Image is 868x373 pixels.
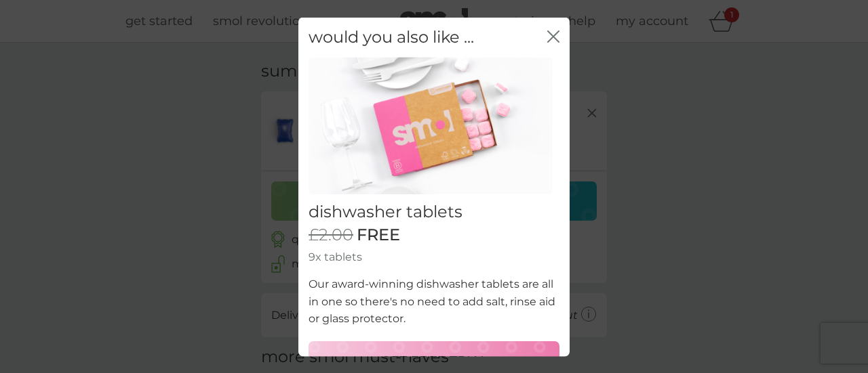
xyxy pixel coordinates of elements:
[357,225,400,244] span: FREE
[309,225,353,244] span: £2.00
[309,202,559,222] h2: dishwasher tablets
[309,276,559,328] p: Our award-winning dishwasher tablets are all in one so there's no need to add salt, rinse aid or ...
[547,30,559,44] button: close
[309,27,474,47] h2: would you also like ...
[309,248,559,265] p: 9x tablets
[380,350,488,372] p: GET FREE TRIAL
